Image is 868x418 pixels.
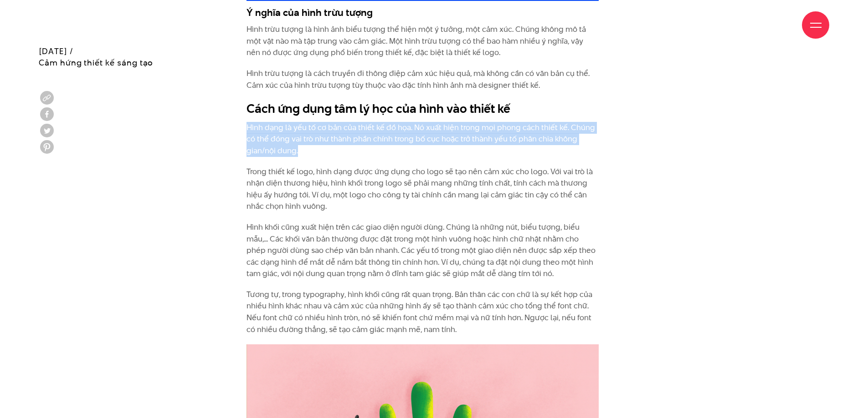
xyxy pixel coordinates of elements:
[247,289,599,335] p: Tương tự, trong typography, hình khối cũng rất quan trọng. Bản thân các con chữ là sự kết hợp của...
[247,166,599,212] p: Trong thiết kế logo, hình dạng được ứng dụng cho logo sẽ tạo nên cảm xúc cho logo. Với vai trò là...
[247,68,599,91] p: Hình trừu tượng là cách truyền đi thông điệp cảm xúc hiệu quả, mà không cần có văn bản cụ thể. Cả...
[39,45,153,68] span: [DATE] / Cảm hứng thiết kế sáng tạo
[247,100,599,117] h2: Cách ứng dụng tâm lý học của hình vào thiết kế
[247,122,599,157] p: Hình dạng là yếu tố cơ bản của thiết kế đồ họa. Nó xuất hiện trong mọi phong cách thiết kế. Chúng...
[247,222,599,280] p: Hình khối cũng xuất hiện trên các giao diện người dùng. Chúng là những nút, biểu tượng, biểu mẫu,...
